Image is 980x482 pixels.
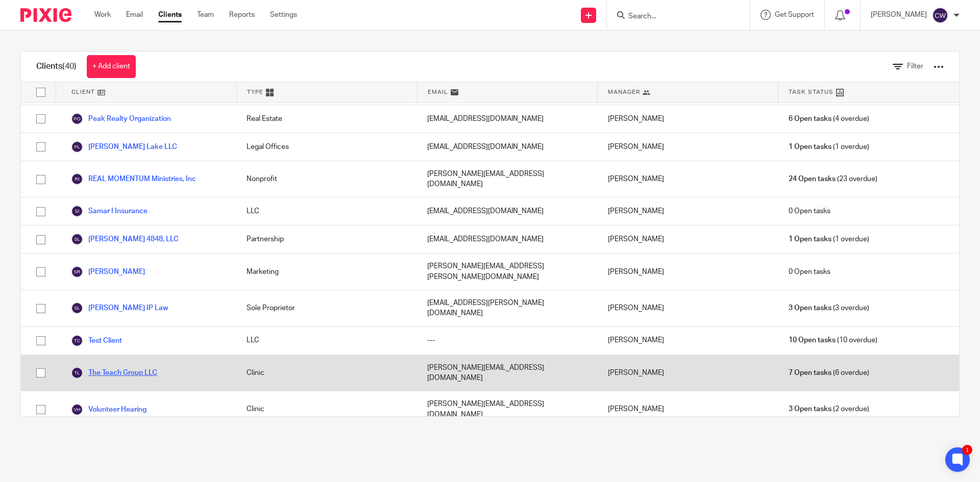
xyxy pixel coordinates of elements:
a: Email [126,10,143,20]
a: The Teach Group LLC [71,367,157,379]
div: Sole Proprietor [236,290,417,326]
img: svg%3E [71,141,83,153]
div: --- [417,327,598,354]
a: Team [197,10,214,20]
div: Clinic [236,391,417,427]
div: [EMAIL_ADDRESS][DOMAIN_NAME] [417,105,598,133]
span: (1 overdue) [789,142,869,152]
div: [PERSON_NAME] [598,161,778,197]
a: Samar I Insurance [71,205,148,217]
span: (2 overdue) [789,404,869,414]
img: svg%3E [71,205,83,217]
input: Select all [31,83,51,102]
h1: Clients [36,61,77,72]
img: svg%3E [71,113,83,125]
div: LLC [236,327,417,354]
span: 24 Open tasks [789,174,836,184]
img: svg%3E [71,173,83,185]
div: [PERSON_NAME][EMAIL_ADDRESS][DOMAIN_NAME] [417,161,598,197]
img: svg%3E [71,367,83,379]
span: 6 Open tasks [789,114,831,124]
a: [PERSON_NAME] [71,266,145,278]
span: 0 Open tasks [789,267,830,277]
span: (6 overdue) [789,368,869,378]
span: 3 Open tasks [789,303,831,313]
div: Clinic [236,355,417,391]
a: Test Client [71,335,122,347]
div: [PERSON_NAME][EMAIL_ADDRESS][DOMAIN_NAME] [417,391,598,427]
img: svg%3E [71,233,83,245]
span: Manager [608,88,640,96]
span: (10 overdue) [789,335,877,345]
img: svg%3E [71,302,83,314]
img: svg%3E [71,335,83,347]
span: (1 overdue) [789,234,869,244]
span: 10 Open tasks [789,335,836,345]
span: Get Support [775,11,814,18]
img: Pixie [20,8,71,22]
div: Legal Offices [236,133,417,161]
div: [EMAIL_ADDRESS][PERSON_NAME][DOMAIN_NAME] [417,290,598,326]
div: [PERSON_NAME] [598,355,778,391]
span: Email [428,88,448,96]
a: Reports [229,10,255,20]
a: Clients [158,10,182,20]
div: [PERSON_NAME] [598,105,778,133]
span: 3 Open tasks [789,404,831,414]
a: Work [94,10,111,20]
a: Volunteer Hearing [71,403,146,416]
span: 1 Open tasks [789,234,831,244]
a: [PERSON_NAME] 4848, LLC [71,233,179,245]
img: svg%3E [71,266,83,278]
a: [PERSON_NAME] IP Law [71,302,168,314]
div: [EMAIL_ADDRESS][DOMAIN_NAME] [417,225,598,253]
img: svg%3E [932,7,948,23]
img: svg%3E [71,403,83,416]
a: + Add client [87,55,136,78]
div: [PERSON_NAME] [598,327,778,354]
div: [PERSON_NAME] [598,225,778,253]
a: REAL MOMENTUM Ministries, Inc [71,173,196,185]
span: (40) [62,62,77,70]
div: [PERSON_NAME][EMAIL_ADDRESS][DOMAIN_NAME] [417,355,598,391]
div: Nonprofit [236,161,417,197]
span: Task Status [789,88,834,96]
div: [PERSON_NAME] [598,133,778,161]
div: Partnership [236,225,417,253]
div: Marketing [236,253,417,290]
input: Search [627,12,719,21]
span: Filter [907,63,923,70]
div: [EMAIL_ADDRESS][DOMAIN_NAME] [417,197,598,225]
span: Client [71,88,95,96]
span: (3 overdue) [789,303,869,313]
div: [EMAIL_ADDRESS][DOMAIN_NAME] [417,133,598,161]
span: 7 Open tasks [789,368,831,378]
span: 1 Open tasks [789,142,831,152]
a: [PERSON_NAME] Lake LLC [71,141,177,153]
div: [PERSON_NAME] [598,391,778,427]
div: 1 [962,445,972,455]
a: Settings [270,10,297,20]
span: Type [247,88,263,96]
span: (23 overdue) [789,174,877,184]
span: 0 Open tasks [789,206,830,216]
a: Peak Realty Organization [71,113,171,125]
div: [PERSON_NAME][EMAIL_ADDRESS][PERSON_NAME][DOMAIN_NAME] [417,253,598,290]
div: [PERSON_NAME] [598,253,778,290]
div: [PERSON_NAME] [598,197,778,225]
div: [PERSON_NAME] [598,290,778,326]
div: Real Estate [236,105,417,133]
div: LLC [236,197,417,225]
p: [PERSON_NAME] [871,10,927,20]
span: (4 overdue) [789,114,869,124]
